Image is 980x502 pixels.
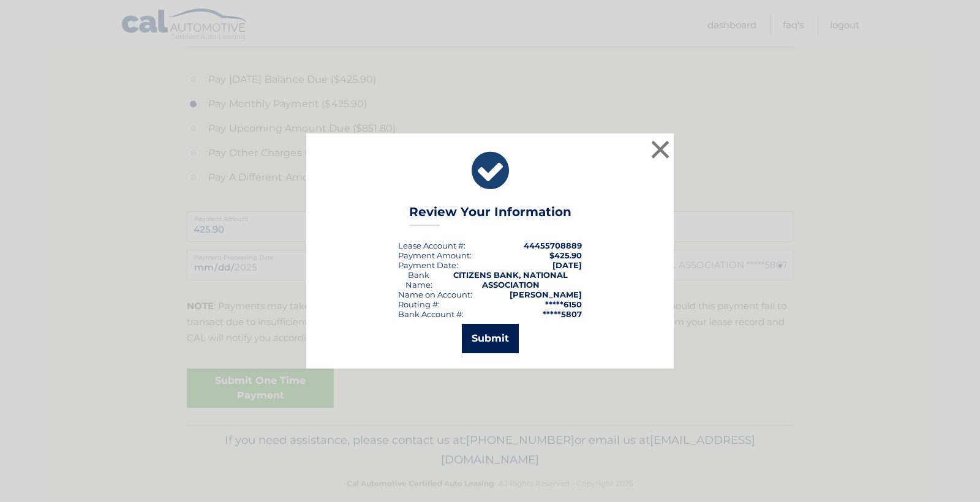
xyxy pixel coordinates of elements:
[398,270,439,290] div: Bank Name:
[409,204,571,226] h3: Review Your Information
[398,299,440,309] div: Routing #:
[462,324,519,353] button: Submit
[398,241,466,250] div: Lease Account #:
[398,250,472,260] div: Payment Amount:
[510,290,582,299] strong: [PERSON_NAME]
[398,260,458,270] div: :
[453,270,568,290] strong: CITIZENS BANK, NATIONAL ASSOCIATION
[524,241,582,250] strong: 44455708889
[398,290,472,299] div: Name on Account:
[398,260,456,270] span: Payment Date
[549,250,582,260] span: $425.90
[552,260,582,270] span: [DATE]
[398,309,464,319] div: Bank Account #:
[648,137,673,162] button: ×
